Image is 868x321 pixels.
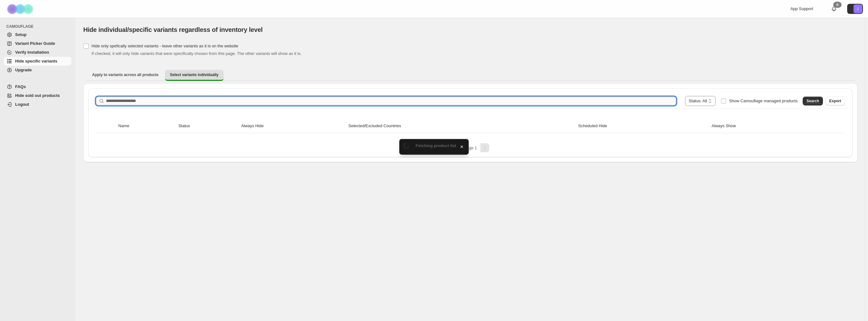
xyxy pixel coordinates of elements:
[5,0,37,18] img: Camouflage
[4,57,71,66] a: Hide specific variants
[15,93,60,98] span: Hide sold out products
[710,119,824,133] th: Always Show
[833,2,842,8] div: 0
[576,119,710,133] th: Scheduled Hide
[170,72,219,77] span: Select variants individually
[829,98,841,104] span: Export
[239,119,346,133] th: Always Hide
[4,91,71,100] a: Hide sold out products
[93,143,847,152] nav: Pagination
[464,146,477,150] span: Page 1
[83,26,263,33] span: Hide individual/specific variants regardless of inventory level
[15,68,32,72] span: Upgrade
[857,7,859,11] text: Z
[83,83,858,162] div: Select variants individually
[831,6,837,12] a: 0
[91,44,238,48] span: Hide only spefically selected variants - leave other variants as it is on the website
[729,98,798,103] span: Show Camouflage managed products
[15,41,55,46] span: Variant Picker Guide
[92,72,159,77] span: Apply to variants across all products
[91,51,302,56] span: If checked, it will only hide variants that were specifically chosen from this page. The other va...
[4,100,71,109] a: Logout
[176,119,239,133] th: Status
[347,119,577,133] th: Selected/Excluded Countries
[4,66,71,74] a: Upgrade
[4,39,71,48] a: Variant Picker Guide
[4,30,71,39] a: Setup
[15,32,26,37] span: Setup
[15,84,26,89] span: FAQs
[116,119,176,133] th: Name
[4,82,71,91] a: FAQs
[15,50,49,55] span: Verify Installation
[15,59,57,63] span: Hide specific variants
[416,143,456,148] span: Fetching product list
[853,4,862,13] span: Avatar with initials Z
[165,70,224,81] button: Select variants individually
[4,48,71,57] a: Verify Installation
[6,24,73,29] span: CAMOUFLAGE
[87,70,164,80] button: Apply to variants across all products
[15,102,29,107] span: Logout
[825,97,845,105] button: Export
[806,98,819,104] span: Search
[790,6,813,11] span: App Support
[847,4,863,14] button: Avatar with initials Z
[803,97,823,105] button: Search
